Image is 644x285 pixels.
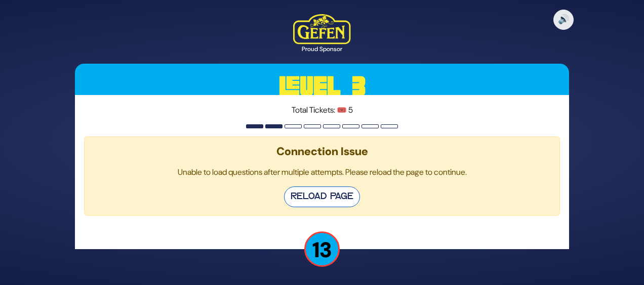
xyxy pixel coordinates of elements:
[304,231,340,267] p: 13
[75,64,569,109] h3: Level 3
[553,10,574,30] button: 🔊
[93,166,551,178] p: Unable to load questions after multiple attempts. Please reload the page to continue.
[84,104,560,116] p: Total Tickets: 🎟️ 5
[284,186,360,207] button: Reload Page
[293,44,350,54] div: Proud Sponsor
[293,14,350,44] img: Kedem
[93,145,551,158] h5: Connection Issue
